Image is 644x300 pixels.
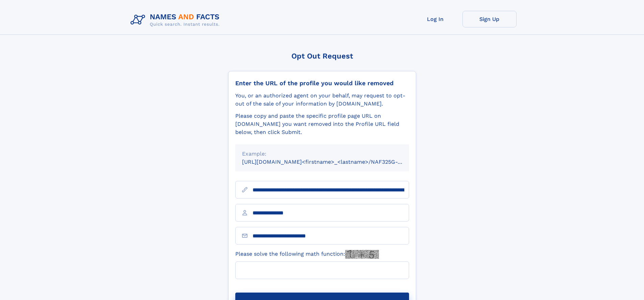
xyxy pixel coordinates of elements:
small: [URL][DOMAIN_NAME]<firstname>_<lastname>/NAF325G-xxxxxxxx [242,159,422,165]
a: Sign Up [462,11,517,27]
div: Opt Out Request [228,52,416,60]
img: Logo Names and Facts [128,11,225,29]
label: Please solve the following math function: [235,250,379,259]
div: Example: [242,150,402,158]
a: Log In [408,11,462,27]
div: Enter the URL of the profile you would like removed [235,79,409,87]
div: You, or an authorized agent on your behalf, may request to opt-out of the sale of your informatio... [235,92,409,108]
div: Please copy and paste the specific profile page URL on [DOMAIN_NAME] you want removed into the Pr... [235,112,409,136]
